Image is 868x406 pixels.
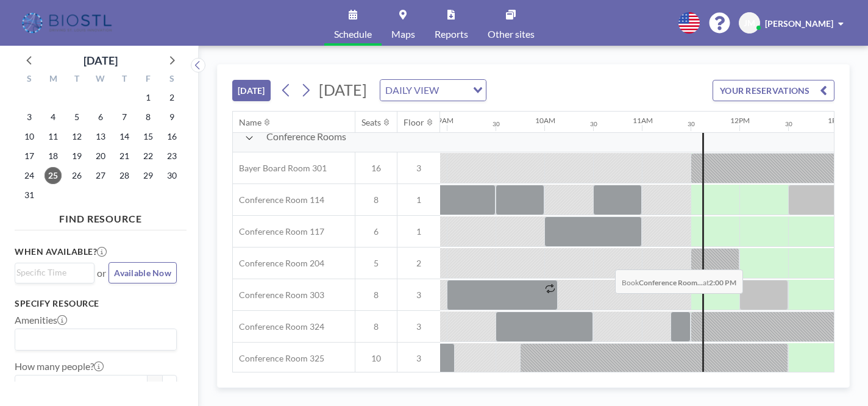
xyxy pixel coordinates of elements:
span: Saturday, August 30, 2025 [163,167,180,184]
span: Monday, August 25, 2025 [44,167,62,184]
h4: FIND RESOURCE [15,208,187,225]
span: Friday, August 1, 2025 [140,89,157,106]
div: Floor [404,117,424,128]
button: + [162,375,177,396]
span: Sunday, August 10, 2025 [21,128,38,145]
span: Tuesday, August 12, 2025 [68,128,85,145]
span: Conference Room 117 [233,226,324,237]
span: Conference Room 325 [233,353,324,364]
button: - [148,375,162,396]
h3: Specify resource [15,298,177,309]
span: Tuesday, August 5, 2025 [68,109,85,126]
span: [PERSON_NAME] [765,18,833,29]
input: Search for option [443,82,466,98]
span: Conference Rooms [266,130,346,143]
div: 12PM [730,116,750,125]
b: Conference Room... [639,278,703,287]
span: Other sites [488,29,535,39]
span: Thursday, August 21, 2025 [116,148,133,165]
input: Search for option [16,266,87,279]
span: Bayer Board Room 301 [233,163,327,174]
span: Thursday, August 28, 2025 [116,167,133,184]
span: Conference Room 114 [233,194,324,205]
span: 8 [355,321,397,332]
span: Saturday, August 23, 2025 [163,148,180,165]
span: Conference Room 303 [233,290,324,301]
span: Friday, August 22, 2025 [140,148,157,165]
span: Sunday, August 24, 2025 [21,167,38,184]
div: T [112,72,136,88]
div: S [160,72,183,88]
span: Thursday, August 14, 2025 [116,128,133,145]
span: 3 [397,163,440,174]
b: 2:00 PM [709,278,736,287]
span: Monday, August 18, 2025 [44,148,62,165]
span: Monday, August 4, 2025 [44,109,62,126]
div: [DATE] [84,52,118,69]
div: Seats [361,117,381,128]
span: 1 [397,194,440,205]
input: Search for option [16,332,169,347]
div: M [41,72,65,88]
span: Maps [391,29,415,39]
button: Available Now [108,262,177,283]
span: Conference Room 204 [233,258,324,269]
span: 8 [355,290,397,301]
div: 9AM [438,116,454,125]
span: Thursday, August 7, 2025 [116,109,133,126]
span: Friday, August 8, 2025 [140,109,157,126]
span: Friday, August 15, 2025 [140,128,157,145]
span: 10 [355,353,397,364]
div: S [18,72,41,88]
span: Sunday, August 3, 2025 [21,109,38,126]
span: or [97,267,106,279]
span: Wednesday, August 27, 2025 [92,167,109,184]
span: 2 [397,258,440,269]
div: 30 [785,120,792,128]
span: Available Now [114,268,171,278]
span: Sunday, August 31, 2025 [21,187,38,204]
span: DAILY VIEW [383,82,441,98]
span: Saturday, August 2, 2025 [163,89,180,106]
label: How many people? [15,360,104,372]
div: 11AM [633,116,653,125]
div: Search for option [380,80,486,101]
span: Wednesday, August 20, 2025 [92,148,109,165]
span: 1 [397,226,440,237]
span: Monday, August 11, 2025 [44,128,62,145]
span: 16 [355,163,397,174]
div: T [65,72,89,88]
span: Saturday, August 9, 2025 [163,109,180,126]
span: 8 [355,194,397,205]
span: Reports [435,29,468,39]
div: 10AM [535,116,555,125]
div: W [89,72,113,88]
span: Sunday, August 17, 2025 [21,148,38,165]
span: 3 [397,290,440,301]
span: Saturday, August 16, 2025 [163,128,180,145]
button: YOUR RESERVATIONS [713,80,834,101]
div: 30 [493,120,500,128]
div: 30 [590,120,597,128]
div: Name [239,117,261,128]
div: 1PM [828,116,843,125]
span: [DATE] [319,80,367,99]
div: Search for option [15,263,94,282]
span: 3 [397,353,440,364]
div: Search for option [15,329,176,350]
span: Schedule [334,29,372,39]
span: Tuesday, August 26, 2025 [68,167,85,184]
span: Wednesday, August 6, 2025 [92,109,109,126]
span: Tuesday, August 19, 2025 [68,148,85,165]
span: 5 [355,258,397,269]
span: JM [744,18,755,29]
span: Wednesday, August 13, 2025 [92,128,109,145]
span: Conference Room 324 [233,321,324,332]
label: Amenities [15,314,67,326]
div: F [136,72,160,88]
button: [DATE] [232,80,271,101]
span: 3 [397,321,440,332]
img: organization-logo [20,11,116,35]
span: 6 [355,226,397,237]
div: 30 [688,120,695,128]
